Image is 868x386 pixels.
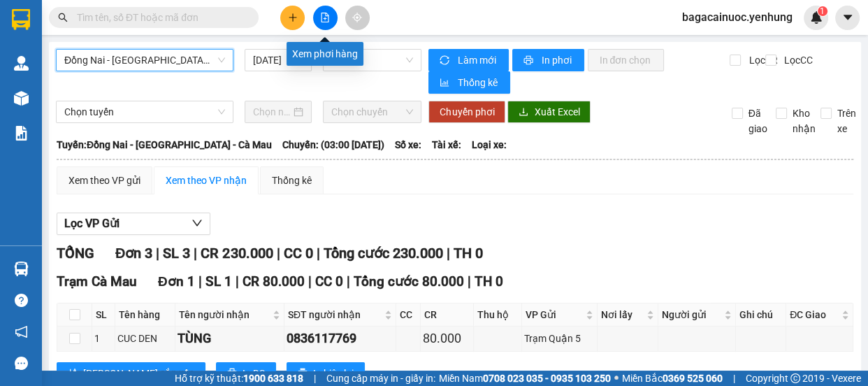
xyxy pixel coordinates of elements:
span: | [316,245,319,262]
span: TỔNG [57,245,94,262]
span: Chọn tuyến [64,101,225,122]
div: Trạm Quận 5 [524,331,595,346]
span: Trên xe [832,106,862,136]
button: Lọc VP Gửi [57,213,210,235]
span: caret-down [841,11,854,24]
button: Chuyển phơi [428,101,505,123]
button: sort-ascending[PERSON_NAME] sắp xếp [57,362,205,385]
span: | [733,371,735,386]
span: down [191,217,203,229]
span: Đơn 1 [158,273,195,289]
span: Tổng cước 80.000 [354,273,464,289]
td: Trạm Quận 5 [522,327,598,351]
span: download [519,107,528,118]
th: SL [92,303,115,327]
div: CUC DEN [117,331,173,346]
span: sync [440,55,451,66]
button: plus [280,6,305,30]
img: icon-new-feature [810,11,823,24]
span: 1 [820,6,825,16]
span: Lọc CC [779,52,815,68]
td: TÙNG [175,327,284,351]
div: 1 [94,331,113,346]
div: TÙNG [178,329,282,348]
span: Nơi lấy [601,307,644,322]
sup: 1 [818,6,827,16]
span: ĐC Giao [790,307,839,322]
span: Đã giao [743,106,773,136]
button: printerIn phơi [512,49,584,71]
span: Trạm Cà Mau [57,273,137,289]
button: bar-chartThống kê [428,71,510,94]
span: | [236,273,239,289]
button: printerIn biên lai [287,362,365,385]
button: downloadXuất Excel [507,101,591,123]
span: TH 0 [475,273,503,289]
strong: 1900 633 818 [243,373,303,384]
span: Xuất Excel [534,104,579,120]
span: | [314,371,316,386]
span: In DS [243,366,265,381]
span: Chọn chuyến [331,101,413,122]
input: Chọn ngày [253,104,291,120]
span: | [194,245,197,262]
button: file-add [313,6,338,30]
th: Thu hộ [474,303,522,327]
span: printer [227,368,237,379]
span: bagacainuoc.yenhung [671,8,804,26]
span: | [446,245,449,262]
th: CC [396,303,421,327]
span: Tổng cước 230.000 [323,245,442,262]
span: Đồng Nai - Sài Gòn - Cà Mau [64,50,225,71]
input: Tìm tên, số ĐT hoặc mã đơn [77,10,242,25]
span: TH 0 [453,245,482,262]
img: solution-icon [14,126,29,141]
button: printerIn DS [216,362,276,385]
span: Loại xe: [472,137,507,152]
span: In biên lai [313,366,354,381]
button: aim [345,6,370,30]
th: CR [421,303,474,327]
span: SL 1 [205,273,232,289]
span: printer [298,368,308,379]
span: Làm mới [457,52,498,68]
span: | [347,273,350,289]
span: message [15,357,28,370]
span: file-add [320,13,330,22]
span: | [156,245,159,262]
span: printer [523,55,535,66]
div: Xem theo VP gửi [68,173,140,188]
td: 0836117769 [284,327,396,351]
span: CR 80.000 [243,273,305,289]
span: Người gửi [662,307,721,322]
span: Kho nhận [787,106,821,136]
span: bar-chart [440,78,451,89]
div: Xem theo VP nhận [166,173,247,188]
b: Tuyến: Đồng Nai - [GEOGRAPHIC_DATA] - Cà Mau [57,139,272,150]
strong: 0708 023 035 - 0935 103 250 [483,373,611,384]
th: Tên hàng [115,303,175,327]
span: [PERSON_NAME] sắp xếp [83,366,194,381]
span: | [276,245,280,262]
span: Hỗ trợ kỹ thuật: [175,371,303,386]
button: syncLàm mới [428,49,509,71]
span: notification [15,325,28,338]
span: Tài xế: [432,137,461,152]
span: Tên người nhận [179,307,270,322]
span: In phơi [541,52,573,68]
span: | [308,273,312,289]
span: Miền Bắc [622,371,723,386]
input: 13/08/2025 [253,52,291,68]
span: ⚪️ [614,376,619,381]
span: 03:00 [331,50,413,71]
span: search [58,13,68,22]
span: question-circle [15,294,28,307]
span: CC 0 [315,273,343,289]
span: Thống kê [457,75,499,90]
span: Cung cấp máy in - giấy in: [326,371,435,386]
strong: 0369 525 060 [663,373,723,384]
span: sort-ascending [68,368,78,379]
img: warehouse-icon [14,91,29,106]
button: caret-down [835,6,860,30]
span: Lọc VP Gửi [64,215,120,232]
